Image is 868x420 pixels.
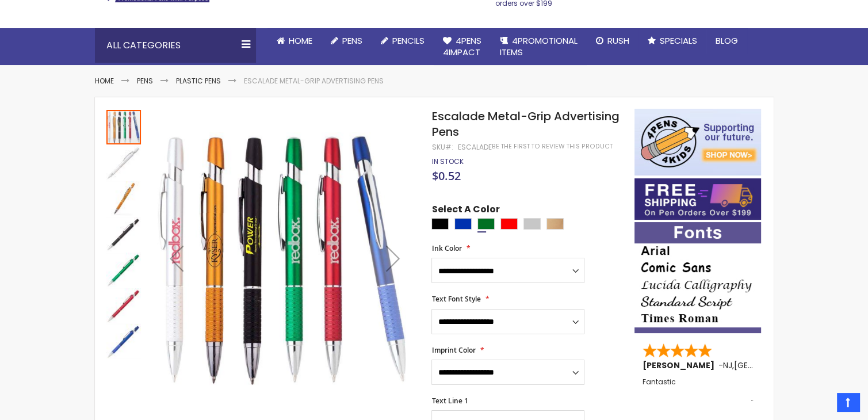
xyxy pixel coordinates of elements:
[106,217,141,251] img: Escalade Metal-Grip Advertising Pens
[431,294,480,304] span: Text Font Style
[491,142,612,151] a: Be the first to review this product
[431,156,463,166] span: In stock
[634,222,761,333] img: font-personalization-examples
[106,323,141,358] div: Escalade Metal-Grip Advertising Pens
[638,28,706,54] a: Specials
[431,168,460,184] span: $0.52
[106,287,142,323] div: Escalade Metal-Grip Advertising Pens
[244,77,384,86] li: Escalade Metal-Grip Advertising Pens
[176,76,221,86] a: Plastic Pens
[392,35,425,47] span: Pencils
[106,251,142,287] div: Escalade Metal-Grip Advertising Pens
[587,28,638,54] a: Rush
[607,35,629,47] span: Rush
[523,218,541,230] div: Silver
[457,143,491,152] div: Escalade
[500,35,578,58] span: 4PROMOTIONAL ITEMS
[716,35,738,47] span: Blog
[106,180,142,216] div: Escalade Metal-Grip Advertising Pens
[546,218,564,230] div: Copper
[95,76,114,86] a: Home
[443,35,481,58] span: 4Pens 4impact
[431,142,453,152] strong: SKU
[137,76,153,86] a: Pens
[491,28,587,66] a: 4PROMOTIONALITEMS
[106,288,141,323] img: Escalade Metal-Grip Advertising Pens
[106,146,141,180] img: Escalade Metal-Grip Advertising Pens
[106,181,141,216] img: Escalade Metal-Grip Advertising Pens
[723,360,732,371] span: NJ
[643,378,754,403] div: Fantastic
[431,345,475,355] span: Imprint Color
[322,28,372,54] a: Pens
[106,216,142,251] div: Escalade Metal-Grip Advertising Pens
[106,109,142,144] div: Escalade Metal-Grip Advertising Pens
[289,35,312,47] span: Home
[153,125,416,388] img: Escalade Metal-Grip Advertising Pens
[431,157,463,166] div: Availability
[106,144,142,180] div: Escalade Metal-Grip Advertising Pens
[154,109,200,407] div: Previous
[643,360,718,371] span: [PERSON_NAME]
[706,28,747,54] a: Blog
[372,28,434,54] a: Pencils
[267,28,322,54] a: Home
[773,389,868,420] iframe: Google Customer Reviews
[106,253,141,287] img: Escalade Metal-Grip Advertising Pens
[431,203,499,219] span: Select A Color
[634,109,761,175] img: 4pens 4 kids
[370,109,416,407] div: Next
[431,218,449,230] div: Black
[431,396,468,406] span: Text Line 1
[477,218,495,230] div: Green
[718,360,819,371] span: - ,
[434,28,491,66] a: 4Pens4impact
[734,360,819,371] span: [GEOGRAPHIC_DATA]
[634,178,761,220] img: Free shipping on orders over $199
[431,243,461,253] span: Ink Color
[431,108,619,140] span: Escalade Metal-Grip Advertising Pens
[95,28,256,63] div: All Categories
[342,35,362,47] span: Pens
[454,218,472,230] div: Blue
[106,324,141,358] img: Escalade Metal-Grip Advertising Pens
[500,218,518,230] div: Red
[660,35,697,47] span: Specials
